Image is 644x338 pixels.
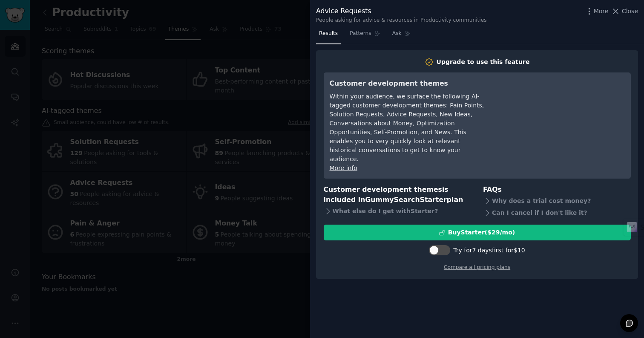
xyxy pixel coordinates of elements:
span: Ask [392,30,402,38]
iframe: YouTube video player [497,78,625,142]
a: Patterns [347,27,383,44]
button: BuyStarter($29/mo) [324,225,631,240]
div: Can I cancel if I don't like it? [483,207,631,219]
div: Within your audience, we surface the following AI-tagged customer development themes: Pain Points... [330,92,485,164]
div: Advice Requests [316,6,487,17]
h3: Customer development themes [330,78,485,89]
span: More [594,7,609,16]
a: Results [316,27,341,44]
span: Patterns [350,30,371,38]
h3: Customer development themes is included in plan [324,185,471,205]
span: Results [319,30,338,38]
a: Compare all pricing plans [444,264,510,270]
div: Buy Starter ($ 29 /mo ) [448,228,515,237]
a: More info [330,165,357,171]
span: GummySearch Starter [365,196,446,204]
span: Close [622,7,638,16]
h3: FAQs [483,185,631,195]
button: More [585,7,609,16]
a: Ask [389,27,414,44]
div: People asking for advice & resources in Productivity communities [316,17,487,24]
div: Why does a trial cost money? [483,195,631,207]
div: Upgrade to use this feature [437,58,530,66]
button: Close [611,7,638,16]
div: What else do I get with Starter ? [324,205,471,217]
div: Try for 7 days first for $10 [453,246,525,255]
